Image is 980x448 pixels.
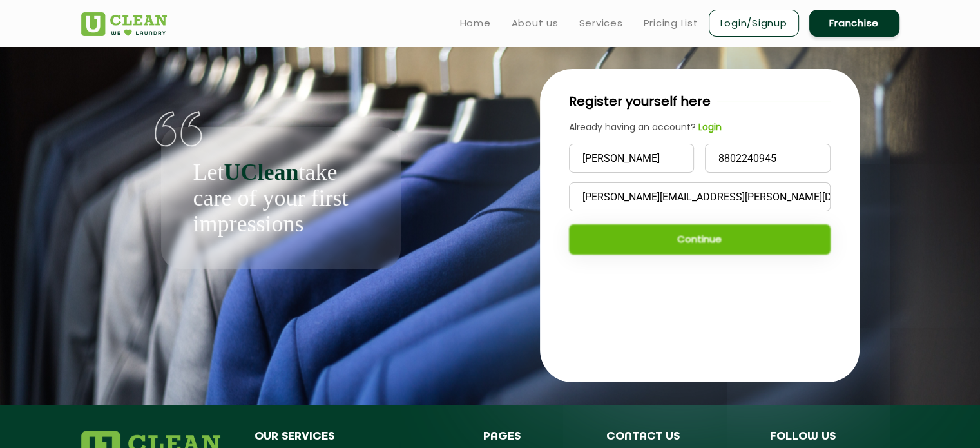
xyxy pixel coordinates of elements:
p: Let take care of your first impressions [193,159,369,237]
input: Phone no [705,144,831,173]
span: Already having an account? [569,121,696,133]
b: UClean [224,159,298,185]
a: Pricing List [644,15,698,31]
img: quote-img [155,111,203,147]
a: Login/Signup [709,10,799,37]
a: About us [512,15,559,31]
b: Login [698,121,722,133]
a: Franchise [809,10,899,37]
a: Home [460,15,491,31]
img: UClean Laundry and Dry Cleaning [81,12,167,36]
p: Register yourself here [569,92,711,111]
input: Name [569,144,695,173]
a: Login [696,121,722,134]
a: Services [579,15,623,31]
input: Email [569,182,831,211]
